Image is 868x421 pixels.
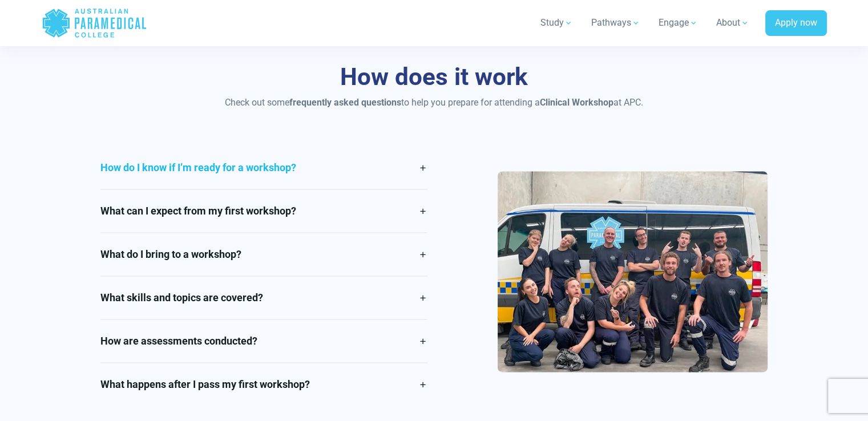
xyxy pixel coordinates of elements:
[289,97,401,108] strong: frequently asked questions
[540,97,613,108] strong: Clinical Workshop
[100,363,427,406] a: What happens after I pass my first workshop?
[534,7,580,39] a: Study
[652,7,705,39] a: Engage
[584,7,647,39] a: Pathways
[765,10,827,37] a: Apply now
[100,233,427,276] a: What do I bring to a workshop?
[709,7,756,39] a: About
[100,319,427,362] a: How are assessments conducted?
[100,189,427,232] a: What can I expect from my first workshop?
[100,276,427,319] a: What skills and topics are covered?
[100,63,768,92] h3: How does it work
[42,5,147,42] a: Australian Paramedical College
[100,96,768,110] p: Check out some to help you prepare for attending a at APC.
[100,146,427,189] a: How do I know if I’m ready for a workshop?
